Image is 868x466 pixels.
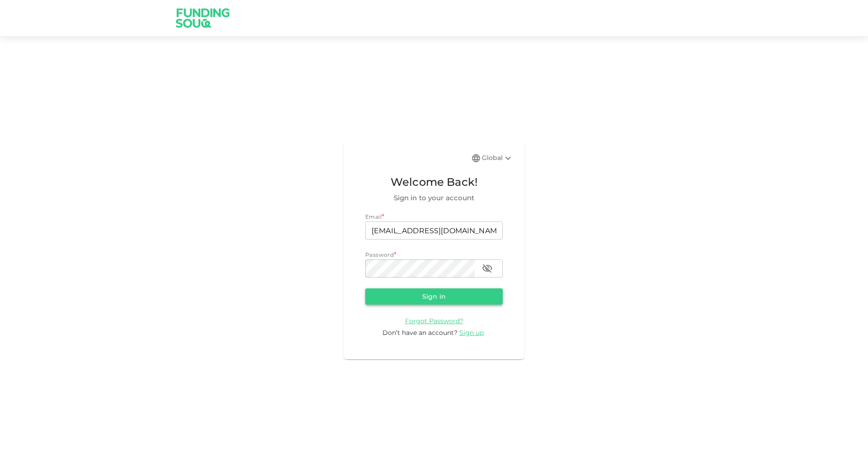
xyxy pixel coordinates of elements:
[405,316,463,325] a: Forgot Password?
[459,329,484,337] span: Sign up
[365,259,475,278] input: password
[382,329,458,337] span: Don’t have an account?
[365,213,382,220] span: Email
[365,174,503,191] span: Welcome Back!
[365,251,394,258] span: Password
[405,317,463,325] span: Forgot Password?
[365,193,503,203] span: Sign in to your account
[365,221,503,240] input: email
[365,288,503,305] button: Sign in
[482,153,514,164] div: Global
